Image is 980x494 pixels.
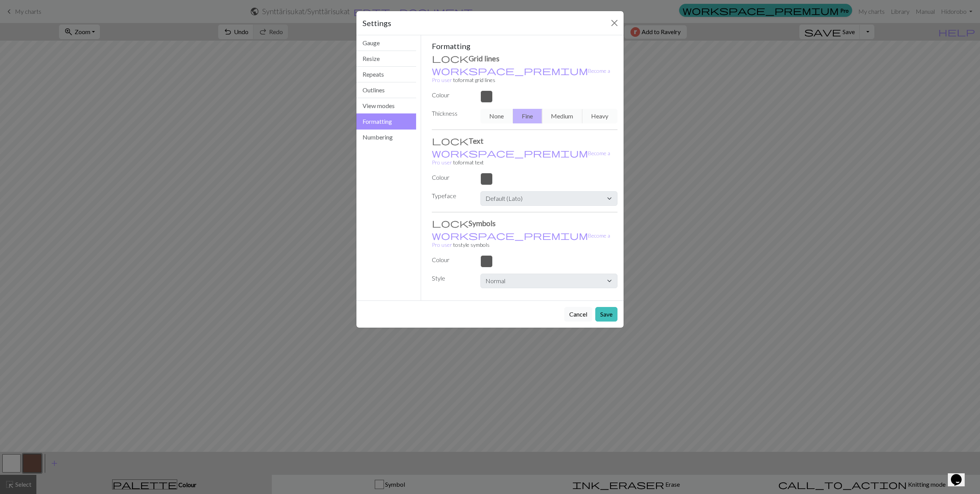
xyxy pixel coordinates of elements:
[432,54,618,63] h3: Grid lines
[432,136,618,145] h3: Text
[432,218,618,228] h3: Symbols
[432,67,610,83] a: Become a Pro user
[356,130,416,145] button: Numbering
[427,173,476,182] label: Colour
[432,232,610,248] a: Become a Pro user
[432,41,618,51] h5: Formatting
[356,113,416,130] button: Formatting
[427,255,476,264] label: Colour
[427,109,476,120] label: Thickness
[356,51,416,67] button: Resize
[432,230,588,241] span: workspace_premium
[432,232,610,248] small: to style symbols
[564,307,592,322] button: Cancel
[432,150,610,166] small: to format text
[356,82,416,98] button: Outlines
[608,17,621,29] button: Close
[948,463,972,486] iframe: chat widget
[432,150,610,166] a: Become a Pro user
[595,307,617,322] button: Save
[432,148,588,158] span: workspace_premium
[432,67,610,83] small: to format grid lines
[432,65,588,76] span: workspace_premium
[427,191,476,203] label: Typeface
[356,98,416,114] button: View modes
[356,35,416,51] button: Gauge
[427,274,476,285] label: Style
[363,17,391,29] h5: Settings
[356,67,416,82] button: Repeats
[427,90,476,100] label: Colour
